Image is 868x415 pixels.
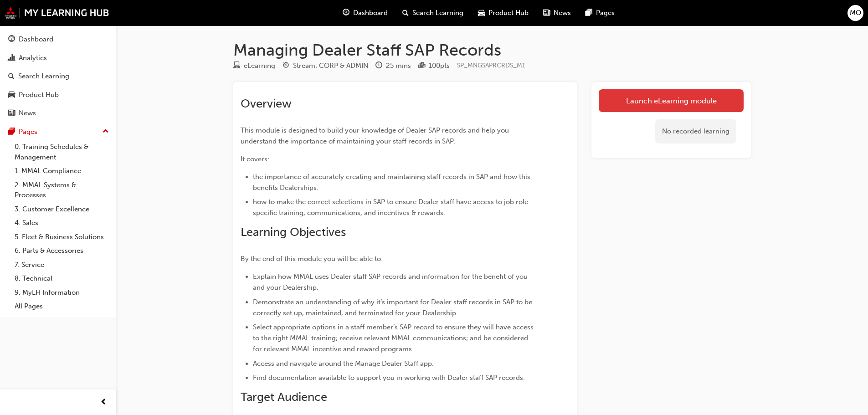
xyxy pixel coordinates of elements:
span: learningResourceType_ELEARNING-icon [233,62,240,70]
a: Analytics [4,50,113,67]
span: news-icon [8,109,15,118]
a: 5. Fleet & Business Solutions [11,230,113,244]
a: guage-iconDashboard [335,4,395,22]
span: search-icon [8,72,15,81]
a: 4. Sales [11,216,113,230]
span: MO [850,8,861,18]
span: Dashboard [353,8,388,18]
a: 9. MyLH Information [11,286,113,300]
span: pages-icon [586,7,592,19]
span: Explain how MMAL uses Dealer staff SAP records and information for the benefit of you and your De... [253,272,529,292]
span: podium-icon [418,62,425,70]
span: car-icon [8,91,15,99]
a: search-iconSearch Learning [395,4,471,22]
button: Pages [4,123,113,140]
a: Search Learning [4,68,113,85]
span: guage-icon [8,36,15,44]
button: MO [847,5,863,21]
a: 6. Parts & Accessories [11,244,113,258]
span: Search Learning [412,8,463,18]
button: DashboardAnalyticsSearch LearningProduct HubNews [4,29,113,123]
a: pages-iconPages [578,4,622,22]
span: This module is designed to build your knowledge of Dealer SAP records and help you understand the... [241,126,511,145]
span: News [554,8,571,18]
span: Learning Objectives [241,225,346,239]
span: clock-icon [375,62,382,70]
div: eLearning [244,61,275,71]
div: News [19,108,36,118]
a: 8. Technical [11,272,113,286]
span: Access and navigate around the Manage Dealer Staff app. [253,359,434,368]
span: pages-icon [8,128,15,136]
span: how to make the correct selections in SAP to ensure Dealer staff have access to job role-specific... [253,198,531,217]
img: mmal [5,7,109,19]
a: Dashboard [4,31,113,48]
a: 0. Training Schedules & Management [11,140,113,164]
span: Pages [596,8,615,18]
div: Duration [375,60,411,72]
span: By the end of this module you will be able to: [241,255,383,263]
div: 100 pts [429,61,450,71]
span: target-icon [282,62,289,70]
div: Product Hub [19,90,59,100]
span: Find documentation available to support you in working with Dealer staff SAP records. [253,374,525,382]
div: 25 mins [386,61,411,71]
a: 1. MMAL Compliance [11,164,113,178]
span: car-icon [478,7,485,19]
span: It covers: [241,155,269,163]
span: guage-icon [343,7,349,19]
a: car-iconProduct Hub [471,4,536,22]
span: Select appropriate options in a staff member’s SAP record to ensure they will have access to the ... [253,323,535,353]
span: Learning resource code [457,61,525,69]
a: Launch eLearning module [599,89,744,112]
span: Overview [241,97,292,111]
span: the importance of accurately creating and maintaining staff records in SAP and how this benefits ... [253,173,532,192]
div: Stream [282,60,368,72]
a: 7. Service [11,258,113,272]
div: No recorded learning [655,119,736,143]
a: news-iconNews [536,4,578,22]
span: Demonstrate an understanding of why it’s important for Dealer staff records in SAP to be correctl... [253,298,534,317]
span: Target Audience [241,390,327,404]
a: News [4,105,113,122]
div: Dashboard [19,34,53,45]
div: Analytics [19,53,47,63]
div: Points [418,60,450,72]
a: All Pages [11,299,113,313]
span: Product Hub [488,8,529,18]
span: prev-icon [100,397,107,408]
div: Pages [19,127,37,137]
a: 2. MMAL Systems & Processes [11,178,113,202]
div: Search Learning [18,71,69,82]
div: Stream: CORP & ADMIN [293,61,368,71]
span: up-icon [103,126,109,138]
span: news-icon [543,7,550,19]
a: 3. Customer Excellence [11,202,113,216]
span: search-icon [402,7,409,19]
a: Product Hub [4,87,113,103]
div: Type [233,60,275,72]
h1: Managing Dealer Staff SAP Records [233,40,751,60]
span: chart-icon [8,54,15,62]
